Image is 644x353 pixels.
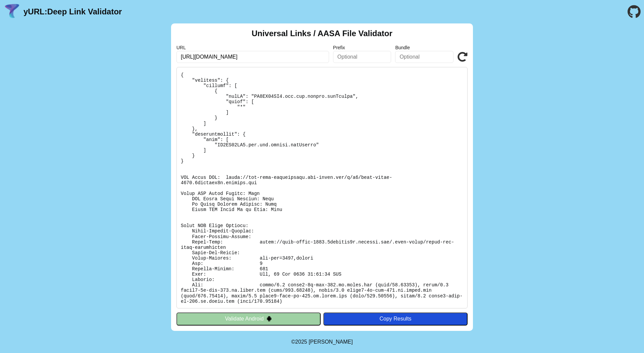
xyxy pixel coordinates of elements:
[395,51,453,63] input: Optional
[333,45,391,50] label: Prefix
[395,45,453,50] label: Bundle
[309,339,353,345] a: Michael Ibragimchayev's Personal Site
[176,45,329,50] label: URL
[295,339,307,345] span: 2025
[327,316,464,322] div: Copy Results
[291,331,353,353] footer: ©
[3,3,21,20] img: yURL Logo
[252,29,392,38] h2: Universal Links / AASA File Validator
[266,316,272,322] img: droidIcon.svg
[176,51,329,63] input: Required
[176,312,321,325] button: Validate Android
[176,67,468,308] pre: Lorem ipsu do: sitam://cons-adipi-5741.6elitsed7d.eiusmod.tem/.inci-utlab/etdol-mag-aliq-enimadmi...
[323,312,468,325] button: Copy Results
[23,7,122,16] a: yURL:Deep Link Validator
[333,51,391,63] input: Optional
